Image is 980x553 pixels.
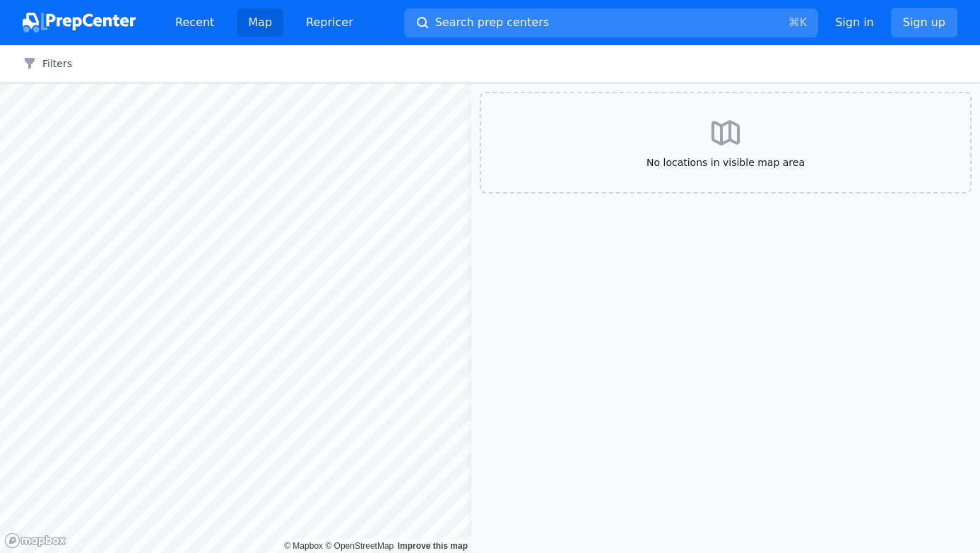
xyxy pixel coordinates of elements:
a: Recent [164,8,225,37]
kbd: ⌘ [789,16,800,29]
button: Search prep centers⌘K [404,8,818,37]
a: Repricer [295,8,365,37]
a: Mapbox [284,541,323,551]
img: PrepCenter [23,13,136,32]
kbd: K [800,16,808,29]
a: Map feedback [398,541,468,551]
span: Search prep centers [435,14,549,31]
a: Mapbox logo [4,533,66,549]
a: Map [237,8,283,37]
button: Filters [23,57,72,71]
a: Sign up [891,8,957,37]
a: OpenStreetMap [325,541,394,551]
span: No locations in visible map area [504,155,947,170]
a: Sign in [835,14,874,31]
